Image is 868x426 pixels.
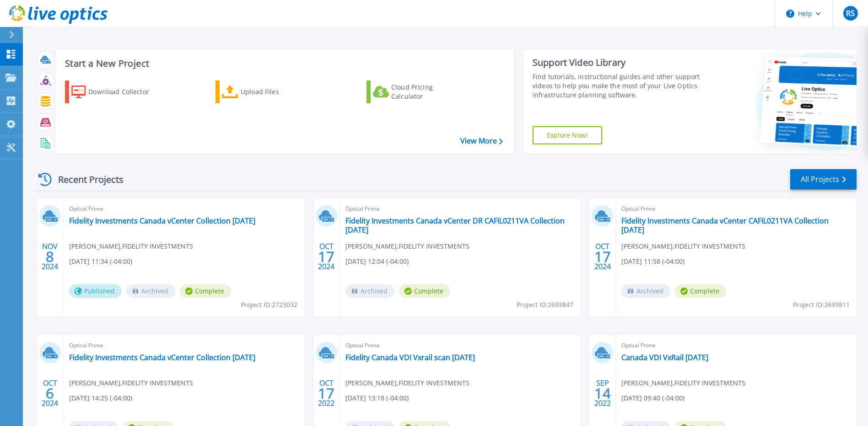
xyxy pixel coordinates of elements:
[594,253,611,261] span: 17
[594,389,611,397] span: 14
[35,168,136,191] div: Recent Projects
[621,284,670,298] span: Archived
[621,204,851,214] span: Optical Prime
[345,216,575,234] a: Fidelity Investments Canada vCenter DR CAFIL0211VA Collection [DATE]
[241,83,314,101] div: Upload Files
[345,284,394,298] span: Archived
[367,80,469,103] a: Cloud Pricing Calculator
[391,83,464,101] div: Cloud Pricing Calculator
[69,393,132,403] span: [DATE] 14:25 (-04:00)
[216,80,318,103] a: Upload Files
[533,57,702,69] div: Support Video Library
[345,241,469,251] span: [PERSON_NAME] , FIDELITY INVESTMENTS
[793,300,850,310] span: Project ID: 2693811
[345,341,575,351] span: Optical Prime
[318,240,335,273] div: OCT 2024
[345,393,409,403] span: [DATE] 13:18 (-04:00)
[318,377,335,410] div: OCT 2022
[675,284,726,298] span: Complete
[345,378,469,388] span: [PERSON_NAME] , FIDELITY INVESTMENTS
[533,126,602,144] a: Explore Now!
[88,83,162,101] div: Download Collector
[46,253,54,261] span: 8
[41,377,59,410] div: OCT 2024
[621,353,708,362] a: Canada VDI VxRail [DATE]
[69,353,255,362] a: Fidelity Investments Canada vCenter Collection [DATE]
[69,284,122,298] span: Published
[345,353,475,362] a: Fidelity Canada VDI Vxrail scan [DATE]
[318,253,334,261] span: 17
[65,80,167,103] a: Download Collector
[621,216,851,234] a: Fidelity Investments Canada vCenter CAFIL0211VA Collection [DATE]
[621,256,685,266] span: [DATE] 11:58 (-04:00)
[345,256,409,266] span: [DATE] 12:04 (-04:00)
[69,216,255,225] a: Fidelity Investments Canada vCenter Collection [DATE]
[621,393,685,403] span: [DATE] 09:40 (-04:00)
[790,169,857,190] a: All Projects
[517,300,573,310] span: Project ID: 2693847
[41,240,59,273] div: NOV 2024
[65,59,502,69] h3: Start a New Project
[69,341,299,351] span: Optical Prime
[533,72,702,100] div: Find tutorials, instructional guides and other support videos to help you make the most of your L...
[69,378,193,388] span: [PERSON_NAME] , FIDELITY INVESTMENTS
[318,389,334,397] span: 17
[621,241,745,251] span: [PERSON_NAME] , FIDELITY INVESTMENTS
[69,256,132,266] span: [DATE] 11:34 (-04:00)
[69,241,193,251] span: [PERSON_NAME] , FIDELITY INVESTMENTS
[621,378,745,388] span: [PERSON_NAME] , FIDELITY INVESTMENTS
[69,204,299,214] span: Optical Prime
[345,204,575,214] span: Optical Prime
[460,137,503,145] a: View More
[846,10,855,17] span: RS
[180,284,231,298] span: Complete
[126,284,175,298] span: Archived
[594,377,611,410] div: SEP 2022
[621,341,851,351] span: Optical Prime
[241,300,297,310] span: Project ID: 2723032
[594,240,611,273] div: OCT 2024
[46,389,54,397] span: 6
[399,284,450,298] span: Complete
